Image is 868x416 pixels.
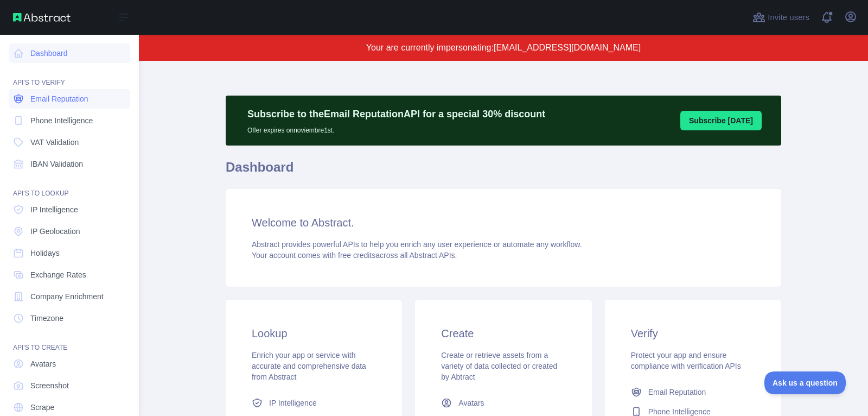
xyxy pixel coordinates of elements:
span: Your are currently impersonating: [366,43,494,52]
a: IP Intelligence [247,393,380,413]
a: Avatars [9,354,130,374]
span: Scrape [30,402,54,413]
span: IBAN Validation [30,159,83,169]
h3: Verify [631,326,755,341]
span: Company Enrichment [30,291,104,302]
span: Create or retrieve assets from a variety of data collected or created by Abtract [441,351,557,381]
span: Enrich your app or service with accurate and comprehensive data from Abstract [252,351,366,381]
span: Exchange Rates [30,269,86,280]
div: API'S TO CREATE [9,330,130,352]
a: IP Intelligence [9,200,130,219]
a: Phone Intelligence [9,111,130,130]
p: Offer expires on noviembre 1st. [247,122,545,135]
span: Holidays [30,248,60,259]
a: Screenshot [9,376,130,395]
span: Abstract provides powerful APIs to help you enrich any user experience or automate any workflow. [252,240,582,249]
a: Dashboard [9,43,130,63]
a: IBAN Validation [9,154,130,174]
h3: Welcome to Abstract. [252,215,755,230]
span: free credits [338,251,375,260]
img: Abstract API [13,13,71,22]
span: Screenshot [30,380,69,391]
div: API'S TO VERIFY [9,65,130,87]
div: API'S TO LOOKUP [9,176,130,198]
span: Phone Intelligence [30,115,93,126]
span: Timezone [30,313,63,324]
h3: Create [441,326,565,341]
span: VAT Validation [30,137,79,148]
p: Subscribe to the Email Reputation API for a special 30 % discount [247,106,545,122]
span: Avatars [458,398,484,408]
span: Invite users [768,11,809,24]
span: Your account comes with across all Abstract APIs. [252,251,457,260]
a: Holidays [9,243,130,263]
a: Email Reputation [627,382,759,402]
a: IP Geolocation [9,222,130,241]
span: Email Reputation [30,93,88,104]
h3: Lookup [252,326,376,341]
span: [EMAIL_ADDRESS][DOMAIN_NAME] [494,43,641,52]
a: Avatars [437,393,570,413]
h1: Dashboard [226,159,781,185]
button: Invite users [750,9,812,26]
iframe: Toggle Customer Support [764,371,846,394]
span: Protect your app and ensure compliance with verification APIs [631,351,741,370]
span: Avatars [30,358,56,369]
a: Exchange Rates [9,265,130,285]
a: VAT Validation [9,133,130,152]
a: Company Enrichment [9,287,130,306]
button: Subscribe [DATE] [680,111,762,130]
span: IP Intelligence [269,398,317,408]
span: IP Intelligence [30,204,78,215]
span: IP Geolocation [30,226,80,237]
a: Email Reputation [9,89,130,109]
span: Email Reputation [648,387,706,398]
a: Timezone [9,308,130,328]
